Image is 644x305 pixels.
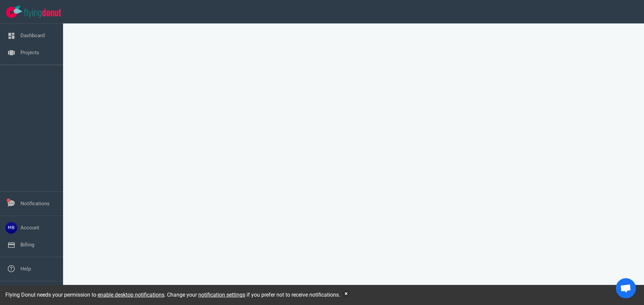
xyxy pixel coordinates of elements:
a: Dashboard [20,32,45,39]
a: Billing [20,242,34,248]
img: Flying Donut text logo [24,9,61,18]
span: . Change your if you prefer not to receive notifications. [164,292,340,298]
a: Help [20,266,31,272]
a: notification settings [198,292,245,298]
span: Flying Donut needs your permission to [5,292,164,298]
a: Projects [20,50,39,56]
a: Notifications [20,201,50,207]
a: Account [20,225,39,231]
a: enable desktop notifications [98,292,164,298]
a: Open de chat [616,278,636,298]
